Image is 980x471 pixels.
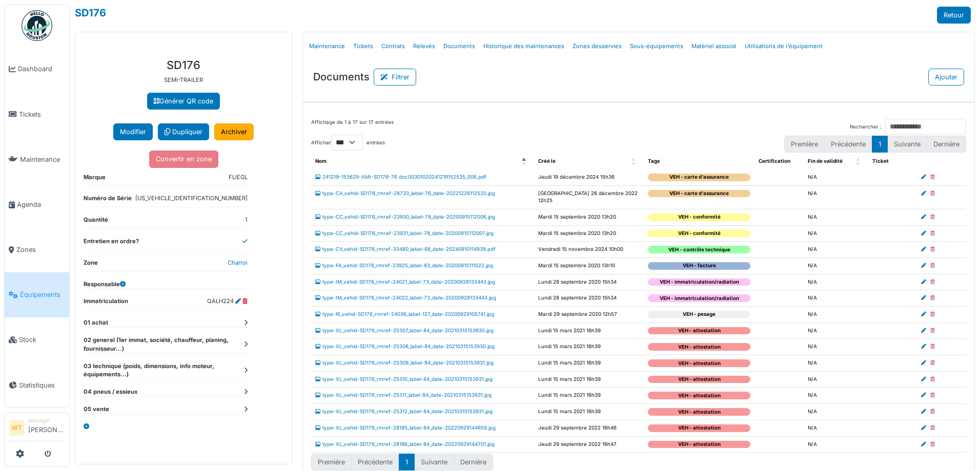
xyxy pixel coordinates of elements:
a: type-RI_vehid-SD176_rmref-24036_label-127_date-20200929105741.jpg [315,311,494,317]
td: N/A [804,355,868,372]
div: VEH - attestation [648,343,750,351]
td: N/A [804,242,868,258]
p: SEMI-TRAILER [84,76,283,84]
a: Équipements [5,272,69,317]
dd: FLIEGL [229,173,248,182]
div: VEH - attestation [648,392,750,399]
td: N/A [804,307,868,323]
div: VEH - attestation [648,359,750,367]
span: Dashboard [18,64,65,74]
a: Dupliquer [158,123,209,140]
nav: pagination [311,454,493,470]
td: N/A [804,420,868,436]
a: Zones desservies [568,34,626,58]
span: Créé le: Activate to sort [631,154,638,169]
td: Lundi 15 mars 2021 16h39 [534,371,644,388]
div: VEH - attestation [648,376,750,383]
div: VEH - contrôle technique [648,246,750,253]
a: type-CV_vehid-SD176_rmref-33480_label-68_date-20240910114939.pdf [315,246,496,252]
div: Affichage de 1 à 17 sur 17 entrées [311,119,394,135]
a: type-FA_vehid-SD176_rmref-23925_label-83_date-20200915111022.jpg [315,263,493,268]
td: N/A [804,274,868,290]
div: VEH - conformité [648,230,750,238]
a: Tickets [5,92,69,137]
span: Stock [19,335,65,345]
a: Archiver [214,123,254,140]
a: Historique des maintenances [479,34,568,58]
td: Vendredi 15 novembre 2024 10h00 [534,242,644,258]
span: Ticket [872,158,889,164]
div: VEH - immatriculation/radiation [648,294,750,302]
label: Afficher entrées [311,135,385,151]
a: type-CC_vehid-SD176_rmref-23931_label-78_date-20200915112007.jpg [315,230,494,236]
button: Ajouter [928,69,964,85]
a: Zones [5,227,69,272]
a: type-XL_vehid-SD176_rmref-25311_label-84_date-20210315153931.jpg [315,392,492,398]
td: N/A [804,225,868,242]
td: [GEOGRAPHIC_DATA] 26 décembre 2022 12h25 [534,185,644,209]
td: Jeudi 29 septembre 2022 16h47 [534,436,644,453]
a: Charroi [228,259,248,266]
a: type-IM_vehid-SD176_rmref-24022_label-73_date-20200928133443.jpg [315,295,496,301]
a: type-CC_vehid-SD176_rmref-23930_label-78_date-20200915112006.jpg [315,214,495,220]
a: Contrats [377,34,409,58]
a: Générer QR code [147,93,220,110]
h3: SD176 [84,58,283,72]
dt: Marque [84,173,106,186]
span: Certification [759,158,790,164]
a: Relevés [409,34,439,58]
td: N/A [804,290,868,307]
td: Lundi 28 septembre 2020 15h34 [534,290,644,307]
td: Lundi 15 mars 2021 16h39 [534,355,644,372]
a: Maintenance [305,34,349,58]
a: Stock [5,317,69,362]
td: N/A [804,169,868,185]
a: type-XL_vehid-SD176_rmref-25310_label-84_date-20210315153931.jpg [315,376,493,382]
a: type-XL_vehid-SD176_rmref-25308_label-84_date-20210315153930.jpg [315,344,495,349]
dt: 01 achat [84,318,248,327]
dd: [US_VEHICLE_IDENTIFICATION_NUMBER] [135,194,248,203]
dt: 05 vente [84,405,248,414]
a: Agenda [5,182,69,227]
div: VEH - attestation [648,424,750,432]
span: Fin de validité [808,158,843,164]
td: N/A [804,339,868,355]
td: N/A [804,185,868,209]
span: Zones [16,245,65,254]
td: Jeudi 19 décembre 2024 15h36 [534,169,644,185]
a: Documents [439,34,479,58]
td: N/A [804,371,868,388]
td: N/A [804,404,868,420]
a: Utilisations de l'équipement [741,34,827,58]
dt: 04 pneus / essieux [84,388,248,396]
div: VEH - carte d'assurance [648,174,750,181]
span: Nom [315,158,326,164]
div: VEH - attestation [648,441,750,448]
label: Rechercher : [850,123,882,131]
td: Lundi 15 mars 2021 16h39 [534,388,644,404]
a: type-CA_vehid-SD176_rmref-28733_label-76_date-20221226112520.jpg [315,190,495,196]
td: N/A [804,323,868,339]
a: type-IM_vehid-SD176_rmref-24021_label-73_date-20200928133443.jpg [315,279,495,285]
span: Agenda [17,200,65,209]
div: VEH - carte d'assurance [648,190,750,198]
dd: QALH224 [207,297,248,306]
span: Maintenance [20,155,65,164]
span: Créé le [538,158,556,164]
dd: 1 [245,216,248,224]
dt: 02 general (1er immat, société, chauffeur, planing, fournisseur...) [84,336,248,353]
span: Tickets [19,110,65,119]
dt: Immatriculation [84,297,128,310]
td: N/A [804,209,868,225]
button: 1 [399,454,415,470]
a: WT Manager[PERSON_NAME] [9,417,65,441]
div: VEH - attestation [648,327,750,335]
a: 241219-153629-AMI-SD176-76 doc00301020241219152535_006.pdf [315,174,486,180]
dt: Numéro de Série [84,194,132,207]
button: Filtrer [374,69,416,85]
button: Modifier [113,123,153,140]
span: Nom: Activate to invert sorting [522,154,528,169]
a: Tickets [349,34,377,58]
a: Statistiques [5,362,69,408]
span: Tags [648,158,660,164]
